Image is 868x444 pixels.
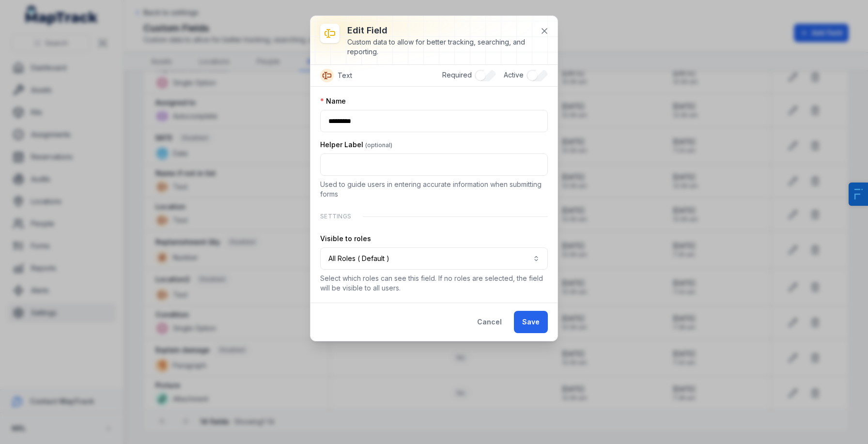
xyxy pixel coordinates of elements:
span: Required [442,71,472,79]
div: Custom data to allow for better tracking, searching, and reporting. [347,37,532,57]
button: All Roles ( Default ) [320,247,548,270]
input: :r1m:-form-item-label [320,153,548,176]
span: Text [338,71,352,80]
p: Select which roles can see this field. If no roles are selected, the field will be visible to all... [320,274,548,293]
h3: Edit field [347,24,532,37]
label: Helper Label [320,140,392,150]
label: Visible to roles [320,234,371,244]
button: Cancel [469,311,510,333]
p: Used to guide users in entering accurate information when submitting forms [320,180,548,199]
label: Name [320,96,346,106]
span: Active [504,71,524,79]
button: Save [514,311,548,333]
div: Settings [320,207,548,226]
input: :r1l:-form-item-label [320,110,548,132]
